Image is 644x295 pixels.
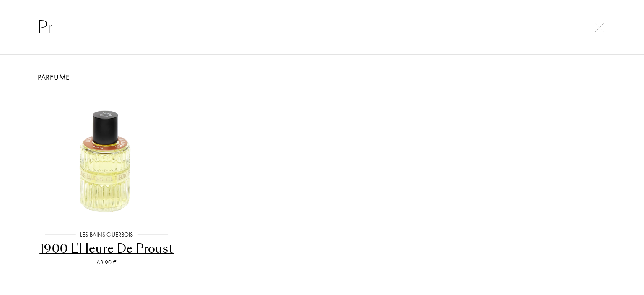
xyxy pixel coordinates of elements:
[76,230,138,239] div: Les Bains Guerbois
[35,83,179,277] a: 1900 L'Heure De ProustLes Bains Guerbois1900 L'Heure De ProustAb 90 €
[42,92,171,221] img: 1900 L'Heure De Proust
[595,23,604,32] img: cross.svg
[38,258,175,267] div: Ab 90 €
[29,71,615,83] div: Parfume
[38,240,175,257] div: 1900 L'Heure De Proust
[20,15,624,40] input: Suche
